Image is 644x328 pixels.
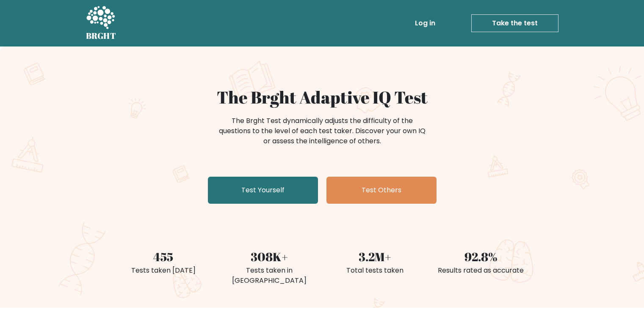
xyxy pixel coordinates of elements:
[327,248,423,265] div: 3.2M+
[221,265,317,286] div: Tests taken in [GEOGRAPHIC_DATA]
[116,265,211,276] div: Tests taken [DATE]
[221,248,317,265] div: 308K+
[327,265,423,276] div: Total tests taken
[86,3,116,43] a: BRGHT
[216,116,428,146] div: The Brght Test dynamically adjusts the difficulty of the questions to the level of each test take...
[412,15,439,32] a: Log in
[471,14,558,32] a: Take the test
[116,87,529,107] h1: The Brght Adaptive IQ Test
[433,265,529,276] div: Results rated as accurate
[86,31,116,41] h5: BRGHT
[433,248,529,265] div: 92.8%
[116,248,211,265] div: 455
[326,177,437,204] a: Test Others
[208,177,318,204] a: Test Yourself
